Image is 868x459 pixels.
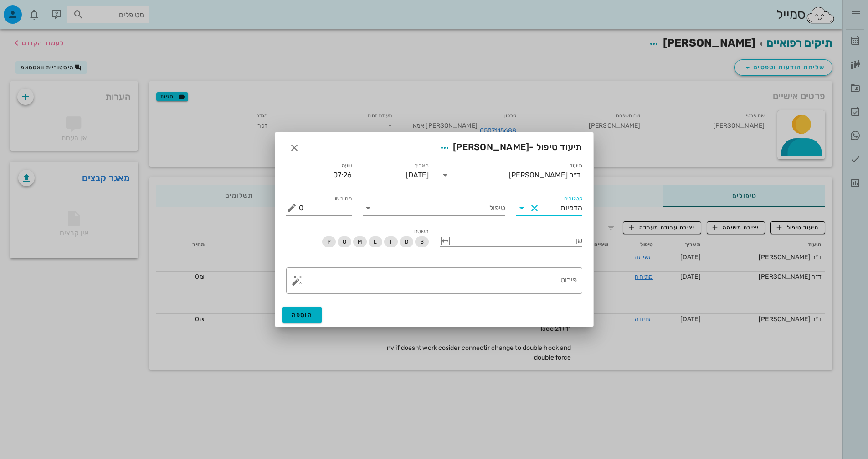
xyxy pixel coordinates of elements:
span: הוספה [292,311,313,319]
label: מחיר ₪ [335,195,352,202]
label: תיעוד [570,162,582,169]
span: P [327,236,330,247]
label: תאריך [414,162,429,169]
span: תיעוד טיפול - [437,140,582,156]
button: מחיר ₪ appended action [286,203,297,214]
span: משטח [414,228,428,235]
span: L [374,236,377,247]
span: D [404,236,408,247]
label: קטגוריה [564,195,582,202]
span: [PERSON_NAME] [453,141,529,152]
div: תיעודד״ר [PERSON_NAME] [440,168,582,183]
div: ד״ר [PERSON_NAME] [509,171,580,179]
label: שעה [342,162,352,169]
span: I [390,236,391,247]
span: M [357,236,362,247]
span: B [420,236,423,247]
button: הוספה [282,307,322,323]
button: Clear קטגוריה [529,203,540,214]
span: O [342,236,346,247]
